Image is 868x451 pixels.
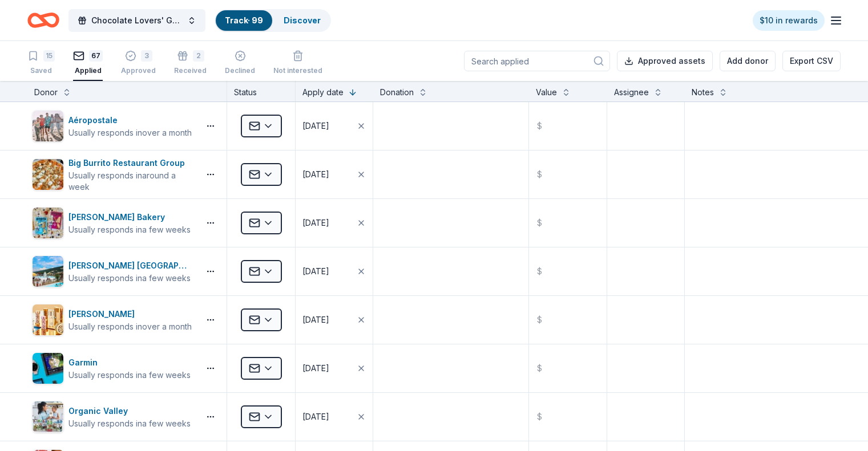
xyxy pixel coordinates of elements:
button: Add donor [720,51,776,71]
button: Declined [225,46,255,81]
div: [PERSON_NAME] [GEOGRAPHIC_DATA] and [GEOGRAPHIC_DATA] [68,259,195,273]
button: Image for Elizabeth Arden[PERSON_NAME]Usually responds inover a month [32,304,195,336]
div: Usually responds in a few weeks [68,224,191,235]
div: [PERSON_NAME] [68,307,192,321]
a: Home [27,7,59,34]
button: [DATE] [296,296,373,344]
button: Image for Bobo's Bakery[PERSON_NAME] BakeryUsually responds ina few weeks [32,207,195,239]
div: Usually responds in a few weeks [68,273,195,284]
div: Received [174,66,207,75]
button: 2Received [174,46,207,81]
div: Donor [34,86,58,99]
div: Usually responds in a few weeks [68,418,191,429]
div: Usually responds in over a month [68,127,192,139]
div: Not interested [273,66,322,75]
div: Usually responds in around a week [68,170,195,193]
div: 15 [43,50,55,62]
div: Status [227,81,296,101]
div: Notes [692,86,714,99]
div: [DATE] [302,410,329,424]
button: [DATE] [296,393,373,441]
button: [DATE] [296,102,373,150]
div: [DATE] [302,168,329,181]
div: Garmin [68,356,191,369]
button: [DATE] [296,199,373,247]
img: Image for Elizabeth Arden [33,304,63,335]
button: Approved assets [617,51,713,71]
span: Chocolate Lovers' Gala [91,14,183,27]
img: Image for DelGrosso's Amusement Park and Laguna Splash Water Park [33,256,63,287]
button: 67Applied [73,46,103,81]
div: Organic Valley [68,404,191,418]
button: 15Saved [27,46,55,81]
img: Image for Aéropostale [33,111,63,141]
div: Value [536,86,557,99]
div: Usually responds in over a month [68,321,192,332]
div: Approved [121,66,156,75]
div: 3 [141,50,152,62]
button: [DATE] [296,247,373,295]
button: Image for Big Burrito Restaurant GroupBig Burrito Restaurant GroupUsually responds inaround a week [32,156,195,193]
div: 2 [193,50,204,62]
div: [DATE] [302,361,329,375]
button: [DATE] [296,151,373,198]
div: Assignee [614,86,649,99]
input: Search applied [464,51,610,71]
a: Track· 99 [225,15,263,25]
button: 3Approved [121,46,156,81]
div: [PERSON_NAME] Bakery [68,210,191,224]
div: Apply date [302,86,344,99]
div: 67 [89,50,103,62]
a: Discover [284,15,321,25]
div: [DATE] [302,265,329,278]
button: Image for GarminGarminUsually responds ina few weeks [32,352,195,384]
button: Export CSV [782,51,841,71]
img: Image for Organic Valley [33,401,63,432]
button: Image for DelGrosso's Amusement Park and Laguna Splash Water Park[PERSON_NAME] [GEOGRAPHIC_DATA] ... [32,255,195,287]
div: [DATE] [302,313,329,327]
button: Image for Organic ValleyOrganic ValleyUsually responds ina few weeks [32,401,195,433]
button: Not interested [273,46,322,81]
button: [DATE] [296,344,373,392]
img: Image for Bobo's Bakery [33,208,63,238]
div: [DATE] [302,119,329,133]
div: Donation [380,86,414,99]
div: Big Burrito Restaurant Group [68,156,195,170]
div: Applied [73,66,103,75]
div: [DATE] [302,216,329,230]
div: Usually responds in a few weeks [68,369,191,381]
button: Track· 99Discover [215,9,331,32]
div: Saved [27,66,55,75]
div: Aéropostale [68,113,192,127]
img: Image for Big Burrito Restaurant Group [33,159,63,190]
img: Image for Garmin [33,353,63,384]
button: Image for AéropostaleAéropostaleUsually responds inover a month [32,110,195,142]
a: $10 in rewards [753,10,825,31]
button: Chocolate Lovers' Gala [68,9,205,32]
div: Declined [225,66,255,75]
